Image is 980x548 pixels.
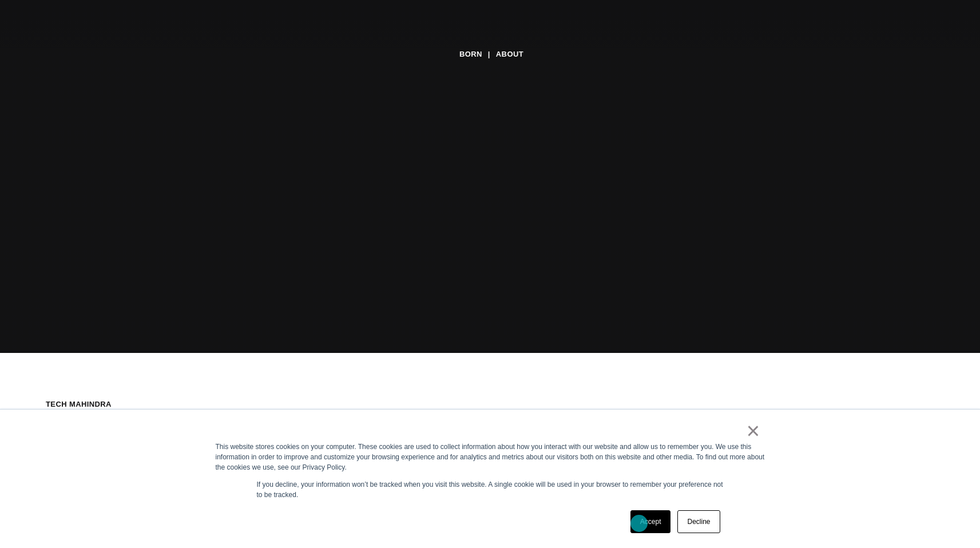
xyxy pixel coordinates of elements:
a: Decline [677,510,720,533]
a: About [496,46,523,63]
a: × [747,426,760,436]
div: This website stores cookies on your computer. These cookies are used to collect information about... [216,442,765,472]
div: Tech Mahindra [46,399,112,410]
p: If you decline, your information won’t be tracked when you visit this website. A single cookie wi... [257,479,724,500]
a: BORN [459,46,482,63]
a: Accept [630,510,671,533]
